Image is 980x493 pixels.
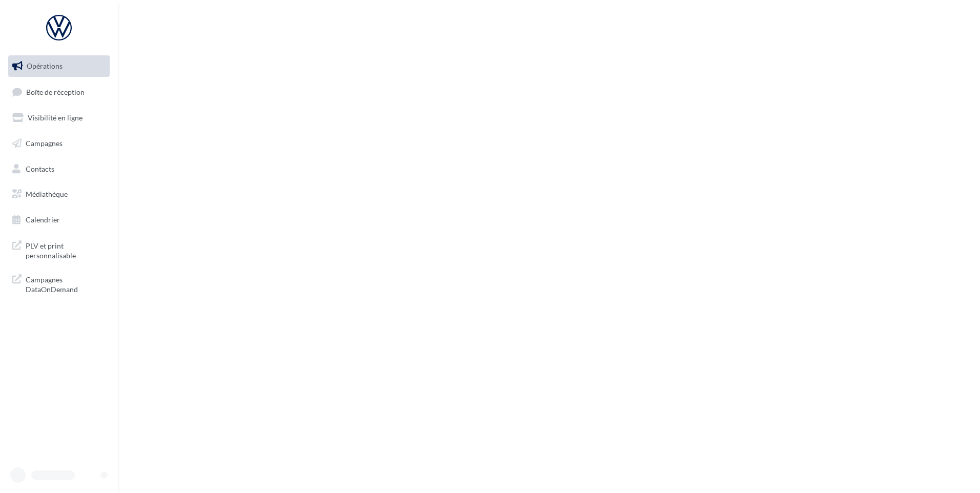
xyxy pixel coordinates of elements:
a: Opérations [6,55,112,77]
span: Campagnes DataOnDemand [26,273,106,295]
span: PLV et print personnalisable [26,239,106,261]
a: Campagnes DataOnDemand [6,269,112,299]
span: Médiathèque [26,190,68,198]
a: Campagnes [6,133,112,154]
span: Campagnes [26,139,63,148]
a: Visibilité en ligne [6,107,112,129]
a: Calendrier [6,209,112,231]
a: Médiathèque [6,183,112,205]
span: Contacts [26,164,54,173]
a: Contacts [6,158,112,180]
a: PLV et print personnalisable [6,235,112,265]
span: Visibilité en ligne [28,113,83,122]
span: Boîte de réception [26,87,85,96]
a: Boîte de réception [6,81,112,103]
span: Opérations [27,61,63,70]
span: Calendrier [26,215,60,224]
